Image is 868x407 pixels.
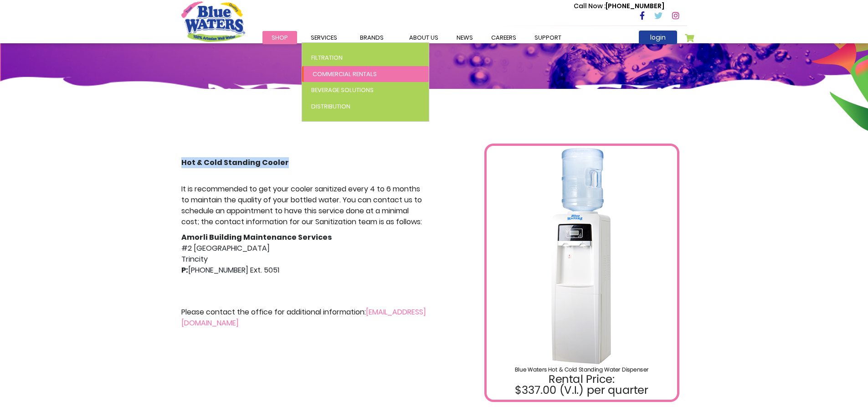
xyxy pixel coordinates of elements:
[181,307,426,328] a: [EMAIL_ADDRESS][DOMAIN_NAME]
[400,31,447,44] a: about us
[311,102,350,111] span: Distribution
[447,31,482,44] a: News
[482,31,525,44] a: careers
[311,53,343,62] span: Filtration
[360,33,384,42] span: Brands
[574,1,606,10] span: Call Now :
[181,307,427,329] p: Please contact the office for additional information:
[311,33,337,42] span: Services
[639,31,677,44] a: login
[311,86,374,94] span: Beverage Solutions
[272,33,288,42] span: Shop
[525,31,570,44] a: support
[181,1,245,41] a: store logo
[313,70,377,78] span: Commercial Rentals
[181,184,427,329] div: #2 [GEOGRAPHIC_DATA] Trincity [PHONE_NUMBER] Ext. 5051
[181,157,289,168] strong: Hot & Cold Standing Cooler
[574,1,664,11] p: [PHONE_NUMBER]
[181,265,188,275] strong: P:
[181,232,332,242] strong: Amorli Building Maintenance Services
[181,184,427,227] p: It is recommended to get your cooler sanitized every 4 to 6 months to maintain the quality of you...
